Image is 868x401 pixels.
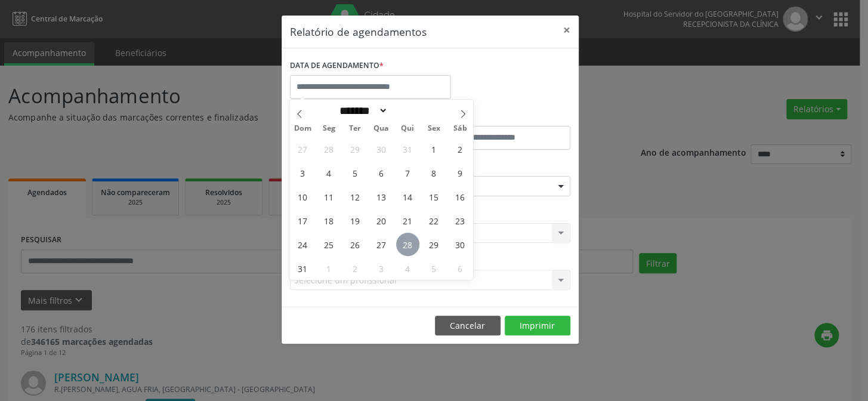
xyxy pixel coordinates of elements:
[317,185,341,208] span: Agosto 11, 2025
[396,161,419,184] span: Agosto 7, 2025
[344,257,367,280] span: Setembro 2, 2025
[421,125,447,132] span: Sex
[290,57,384,75] label: DATA DE AGENDAMENTO
[335,104,388,117] select: Month
[344,161,367,184] span: Agosto 5, 2025
[317,161,341,184] span: Agosto 4, 2025
[344,137,367,161] span: Julho 29, 2025
[316,125,342,132] span: Seg
[422,161,445,184] span: Agosto 8, 2025
[422,209,445,232] span: Agosto 22, 2025
[368,125,394,132] span: Qua
[396,209,419,232] span: Agosto 21, 2025
[396,257,419,280] span: Setembro 4, 2025
[396,233,419,256] span: Agosto 28, 2025
[448,161,471,184] span: Agosto 9, 2025
[317,209,341,232] span: Agosto 18, 2025
[505,316,570,336] button: Imprimir
[370,161,393,184] span: Agosto 6, 2025
[448,233,471,256] span: Agosto 30, 2025
[291,137,314,161] span: Julho 27, 2025
[422,185,445,208] span: Agosto 15, 2025
[448,209,471,232] span: Agosto 23, 2025
[396,137,419,161] span: Julho 31, 2025
[317,233,341,256] span: Agosto 25, 2025
[448,257,471,280] span: Setembro 6, 2025
[422,257,445,280] span: Setembro 5, 2025
[291,257,314,280] span: Agosto 31, 2025
[291,233,314,256] span: Agosto 24, 2025
[388,104,427,117] input: Year
[291,209,314,232] span: Agosto 17, 2025
[289,125,316,132] span: Dom
[448,137,471,161] span: Agosto 2, 2025
[394,125,421,132] span: Qui
[317,257,341,280] span: Setembro 1, 2025
[448,185,471,208] span: Agosto 16, 2025
[370,233,393,256] span: Agosto 27, 2025
[344,209,367,232] span: Agosto 19, 2025
[290,24,427,39] h5: Relatório de agendamentos
[317,137,341,161] span: Julho 28, 2025
[435,316,501,336] button: Cancelar
[447,125,473,132] span: Sáb
[555,16,579,45] button: Close
[422,137,445,161] span: Agosto 1, 2025
[370,209,393,232] span: Agosto 20, 2025
[370,185,393,208] span: Agosto 13, 2025
[422,233,445,256] span: Agosto 29, 2025
[370,257,393,280] span: Setembro 3, 2025
[342,125,368,132] span: Ter
[344,185,367,208] span: Agosto 12, 2025
[370,137,393,161] span: Julho 30, 2025
[291,185,314,208] span: Agosto 10, 2025
[291,161,314,184] span: Agosto 3, 2025
[396,185,419,208] span: Agosto 14, 2025
[344,233,367,256] span: Agosto 26, 2025
[433,107,570,126] label: ATÉ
